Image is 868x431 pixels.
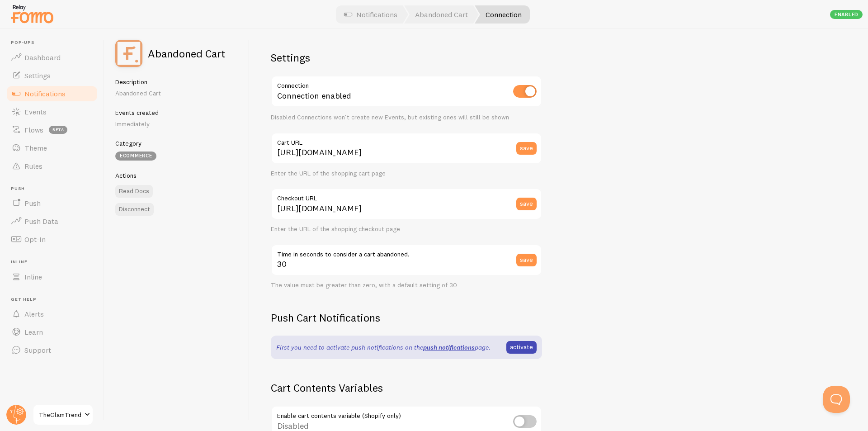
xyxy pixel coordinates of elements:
h2: Push Cart Notifications [271,311,542,325]
p: First you need to activate push notifications on the page. [276,343,491,352]
a: Notifications [5,85,99,103]
h2: Cart Contents Variables [271,381,542,395]
div: Enter the URL of the shopping cart page [271,170,542,178]
span: Settings [24,71,51,80]
a: Support [5,341,99,359]
div: The value must be greater than zero, with a default setting of 30 [271,281,542,289]
span: Flows [24,125,43,134]
a: Learn [5,323,99,341]
span: Notifications [24,89,66,98]
h5: Category [115,139,238,147]
p: Abandoned Cart [115,89,238,98]
label: Time in seconds to consider a cart abandoned. [271,244,542,260]
span: Alerts [24,309,44,318]
span: Learn [24,327,43,336]
span: Rules [24,161,42,171]
span: beta [49,126,67,134]
a: Alerts [5,305,99,323]
a: Push [5,194,99,212]
span: Support [24,346,51,355]
a: Dashboard [5,48,99,66]
a: activate [506,341,537,354]
label: Cart URL [271,133,542,148]
a: TheGlamTrend [33,404,94,426]
a: Theme [5,139,99,157]
button: save [516,198,537,210]
h2: Settings [271,51,542,65]
div: Disabled Connections won't create new Events, but existing ones will still be shown [271,114,542,122]
p: Immediately [115,119,238,128]
h5: Actions [115,171,238,180]
label: Checkout URL [271,188,542,204]
a: Settings [5,66,99,85]
span: TheGlamTrend [39,409,82,420]
h5: Description [115,78,238,86]
div: Connection enabled [271,76,542,109]
span: Dashboard [24,53,61,62]
span: Theme [24,143,47,152]
span: Get Help [11,297,99,303]
a: Flows beta [5,121,99,139]
a: Opt-In [5,230,99,248]
span: Push Data [24,217,58,226]
button: save [516,142,537,155]
span: Push [11,186,99,192]
span: Opt-In [24,235,46,244]
iframe: Help Scout Beacon - Open [823,386,850,413]
a: Rules [5,157,99,175]
span: Events [24,107,47,116]
a: push notifications [423,343,475,351]
img: fomo-relay-logo-orange.svg [9,2,55,25]
span: Inline [24,272,42,281]
div: Enter the URL of the shopping checkout page [271,225,542,233]
span: Inline [11,259,99,265]
input: 30 [271,244,542,276]
span: Pop-ups [11,40,99,46]
a: Read Docs [115,185,153,198]
button: Disconnect [115,203,154,216]
button: save [516,254,537,266]
img: fomo_icons_abandoned_cart.svg [115,40,142,67]
h2: Abandoned Cart [148,48,225,59]
h5: Events created [115,109,238,117]
a: Inline [5,268,99,286]
a: Push Data [5,212,99,230]
a: Events [5,103,99,121]
span: Push [24,199,41,208]
div: eCommerce [115,152,156,161]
